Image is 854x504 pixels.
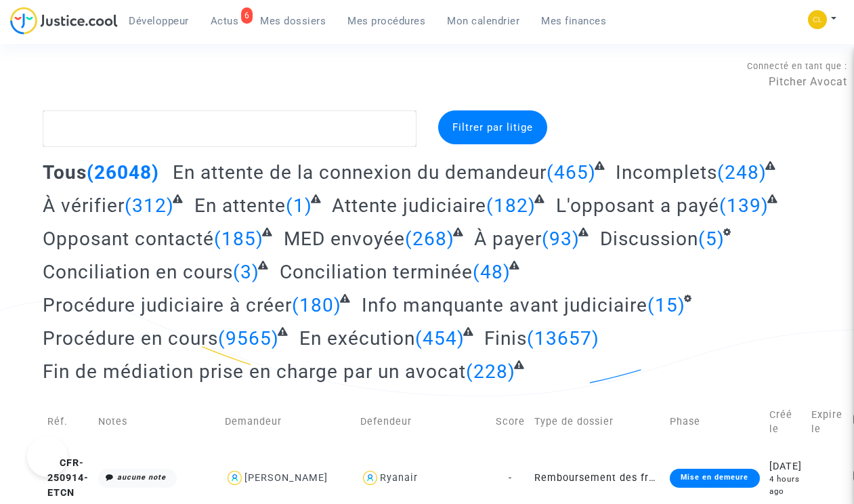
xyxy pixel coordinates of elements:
[547,161,596,184] span: (465)
[473,261,511,283] span: (48)
[719,194,769,217] span: (139)
[200,11,250,31] a: 6Actus
[491,393,530,451] td: Score
[665,393,764,451] td: Phase
[474,228,542,250] span: À payer
[436,11,530,31] a: Mon calendrier
[765,393,807,451] td: Créé le
[93,393,220,451] td: Notes
[27,436,68,477] iframe: Help Scout Beacon - Open
[670,469,759,488] div: Mise en demeure
[292,294,341,316] span: (180)
[43,161,87,184] span: Tous
[218,327,279,350] span: (9565)
[299,327,415,350] span: En exécution
[405,228,454,250] span: (268)
[415,327,465,350] span: (454)
[347,15,425,27] span: Mes procédures
[43,393,93,451] td: Réf.
[509,472,512,484] span: -
[280,261,473,283] span: Conciliation terminée
[337,11,436,31] a: Mes procédures
[484,327,527,350] span: Finis
[747,61,847,71] span: Connecté en tant que :
[214,228,263,250] span: (185)
[530,11,617,31] a: Mes finances
[260,15,326,27] span: Mes dossiers
[616,161,717,184] span: Incomplets
[486,194,536,217] span: (182)
[600,228,698,250] span: Discussion
[447,15,519,27] span: Mon calendrier
[43,228,214,250] span: Opposant contacté
[698,228,725,250] span: (5)
[362,294,647,316] span: Info manquante avant judiciaire
[466,360,515,383] span: (228)
[717,161,767,184] span: (248)
[117,473,166,482] i: aucune note
[43,294,292,316] span: Procédure judiciaire à créer
[129,15,189,27] span: Développeur
[87,161,159,184] span: (26048)
[233,261,259,283] span: (3)
[647,294,685,316] span: (15)
[118,11,200,31] a: Développeur
[225,468,244,488] img: icon-user.svg
[194,194,286,217] span: En attente
[542,228,580,250] span: (93)
[173,161,547,184] span: En attente de la connexion du demandeur
[452,121,533,133] span: Filtrer par litige
[43,327,218,350] span: Procédure en cours
[530,393,665,451] td: Type de dossier
[527,327,599,350] span: (13657)
[769,459,802,474] div: [DATE]
[769,474,802,497] div: 4 hours ago
[360,468,380,488] img: icon-user.svg
[244,472,328,484] div: [PERSON_NAME]
[43,360,466,383] span: Fin de médiation prise en charge par un avocat
[356,393,491,451] td: Defendeur
[332,194,486,217] span: Attente judiciaire
[241,7,253,24] div: 6
[286,194,312,217] span: (1)
[807,393,849,451] td: Expire le
[43,261,233,283] span: Conciliation en cours
[380,472,418,484] div: Ryanair
[541,15,606,27] span: Mes finances
[47,457,89,498] span: CFR-250914-ETCN
[220,393,356,451] td: Demandeur
[556,194,719,217] span: L'opposant a payé
[125,194,174,217] span: (312)
[211,15,239,27] span: Actus
[10,7,118,35] img: jc-logo.svg
[284,228,405,250] span: MED envoyée
[808,10,827,29] img: f0b917ab549025eb3af43f3c4438ad5d
[249,11,337,31] a: Mes dossiers
[43,194,125,217] span: À vérifier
